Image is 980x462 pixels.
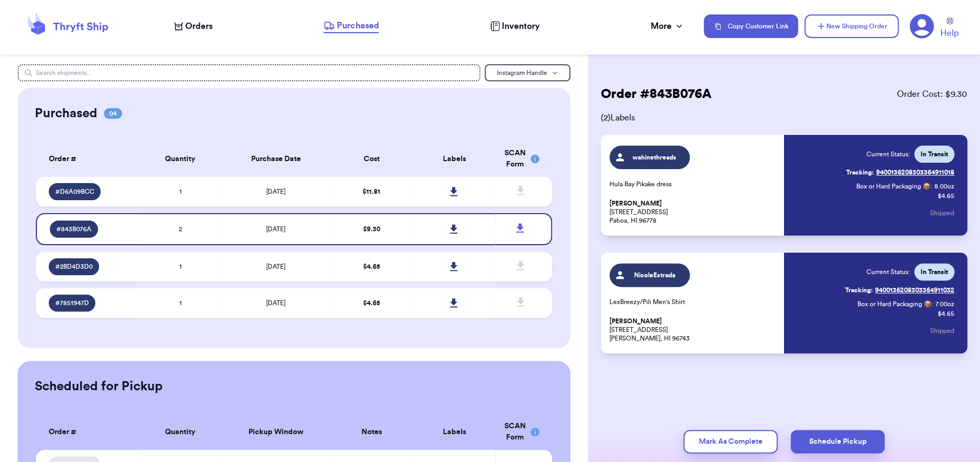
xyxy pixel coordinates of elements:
span: [DATE] [266,188,285,195]
span: [DATE] [266,300,285,306]
th: Labels [413,141,495,177]
a: Inventory [490,20,540,33]
span: [PERSON_NAME] [609,317,662,325]
div: SCAN Form [502,421,539,443]
span: # 7851947D [55,299,89,307]
th: Quantity [139,141,222,177]
th: Order # [36,141,139,177]
span: $ 11.81 [363,188,380,195]
span: 04 [104,108,122,119]
span: 1 [179,263,182,270]
p: [STREET_ADDRESS] Pahoa, HI 96778 [609,199,778,225]
button: Schedule Pickup [790,430,885,453]
h2: Purchased [35,105,97,122]
button: Shipped [930,319,954,343]
h2: Order # 843B076A [601,86,712,103]
span: Current Status: [866,268,910,276]
span: [PERSON_NAME] [609,200,662,208]
button: Shipped [930,201,954,225]
span: Inventory [502,20,540,33]
button: Mark As Complete [683,430,778,453]
span: In Transit [921,150,948,158]
th: Notes [330,414,412,450]
a: Orders [174,20,213,33]
span: 8.00 oz [934,182,954,191]
span: Help [940,27,959,40]
span: In Transit [921,268,948,276]
span: Box or Hard Packaging 📦 [857,301,932,307]
span: Orders [185,20,213,33]
span: Instagram Handle [497,70,547,76]
span: Current Status: [866,150,910,158]
span: Box or Hard Packaging 📦 [856,183,931,190]
span: # 2BD4D3D0 [55,262,93,271]
span: $ 9.30 [363,226,380,232]
input: Search shipments... [18,64,480,81]
div: SCAN Form [502,148,539,170]
span: : [931,182,932,191]
p: Hula Bay Pikake dress [609,180,778,188]
p: $ 4.65 [938,192,954,200]
th: Cost [330,141,412,177]
th: Purchase Date [222,141,330,177]
span: 2 [179,226,182,232]
th: Quantity [139,414,222,450]
span: # D6A09BCC [55,187,94,196]
span: $ 4.65 [363,263,380,270]
span: [DATE] [266,226,285,232]
th: Pickup Window [222,414,330,450]
th: Labels [413,414,495,450]
a: Tracking:9400136208303364911018 [846,164,954,181]
span: ( 2 ) Labels [601,111,967,124]
button: Copy Customer Link [704,14,798,38]
a: Purchased [323,19,379,33]
a: Tracking:9400136208303364911032 [845,282,954,299]
div: More [651,20,684,33]
span: Tracking: [846,168,874,177]
span: Purchased [337,19,379,32]
span: NicoleEstrada [629,271,680,279]
span: Tracking: [845,286,873,294]
span: 7.00 oz [936,300,954,308]
th: Order # [36,414,139,450]
span: [DATE] [266,263,285,270]
a: Help [940,18,959,40]
button: Instagram Handle [485,64,570,81]
span: 1 [179,300,182,306]
span: : [932,300,933,308]
h2: Scheduled for Pickup [35,378,163,395]
p: LexBreezy/Pili Men's Shirt [609,298,778,306]
span: 1 [179,188,182,195]
span: wahinethreads [629,153,680,162]
button: New Shipping Order [804,14,899,38]
p: $ 4.65 [938,309,954,318]
span: $ 4.65 [363,300,380,306]
p: [STREET_ADDRESS] [PERSON_NAME], HI 96743 [609,317,778,343]
span: # 843B076A [56,225,92,233]
span: Order Cost: $ 9.30 [897,88,967,101]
